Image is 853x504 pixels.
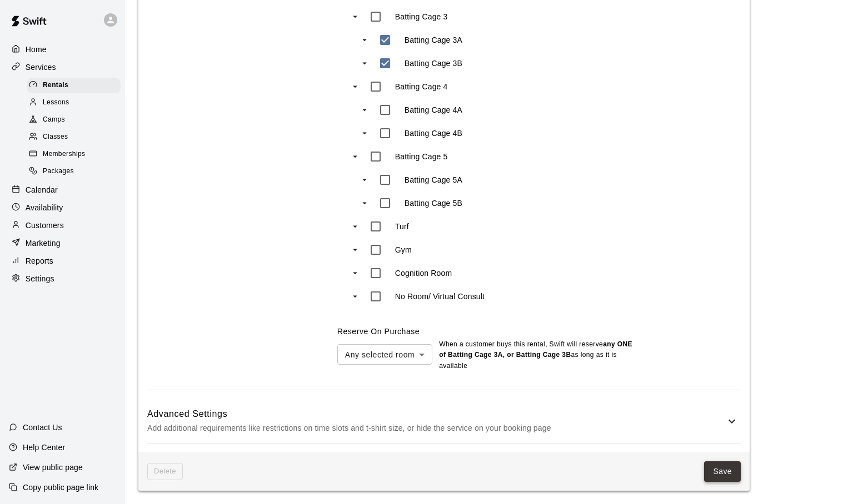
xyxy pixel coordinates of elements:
p: Calendar [26,184,58,195]
p: Help Center [23,442,65,453]
a: Packages [27,163,125,180]
a: Rentals [27,77,125,94]
a: Reports [9,253,116,269]
p: Batting Cage 4A [405,104,462,115]
div: Packages [27,164,121,179]
p: Home [26,44,47,55]
a: Settings [9,270,116,287]
p: Settings [26,273,54,284]
p: When a customer buys this rental , Swift will reserve as long as it is available [439,339,633,372]
a: Calendar [9,182,116,198]
p: Turf [395,221,409,232]
button: Save [704,461,741,482]
h6: Advanced Settings [147,407,725,421]
p: Cognition Room [395,268,452,279]
span: Packages [43,166,74,177]
p: Batting Cage 3B [405,58,462,69]
p: View public page [23,462,83,473]
a: Classes [27,129,125,146]
p: Batting Cage 4 [395,81,448,92]
span: This rental can't be deleted because its tied to: credits, [147,463,183,480]
div: Rentals [27,78,121,93]
p: Availability [26,202,63,213]
div: Classes [27,129,121,145]
p: Reports [26,255,53,266]
a: Customers [9,217,116,234]
span: Classes [43,132,68,143]
p: Batting Cage 5 [395,151,448,162]
span: Camps [43,114,65,125]
span: Lessons [43,97,69,108]
p: Customers [26,220,64,231]
p: Marketing [26,238,61,249]
div: Camps [27,112,121,128]
a: Home [9,41,116,58]
p: Add additional requirements like restrictions on time slots and t-shirt size, or hide the service... [147,421,725,435]
p: Contact Us [23,422,62,433]
a: Marketing [9,235,116,251]
label: Reserve On Purchase [337,327,420,336]
p: Services [26,62,56,73]
p: Batting Cage 5B [405,198,462,209]
p: Batting Cage 3A [405,34,462,46]
div: Advanced SettingsAdd additional requirements like restrictions on time slots and t-shirt size, or... [147,399,741,443]
p: No Room/ Virtual Consult [395,291,485,302]
a: Availability [9,199,116,216]
a: Camps [27,112,125,129]
div: Memberships [27,147,121,162]
div: Any selected room [337,344,432,365]
p: Batting Cage 3 [395,11,448,22]
span: Rentals [43,80,68,91]
p: Gym [395,244,412,255]
a: Services [9,59,116,75]
span: Memberships [43,149,85,160]
a: Lessons [27,94,125,111]
a: Memberships [27,146,125,163]
div: Lessons [27,95,121,110]
p: Batting Cage 5A [405,174,462,185]
p: Copy public page link [23,482,98,493]
p: Batting Cage 4B [405,128,462,139]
